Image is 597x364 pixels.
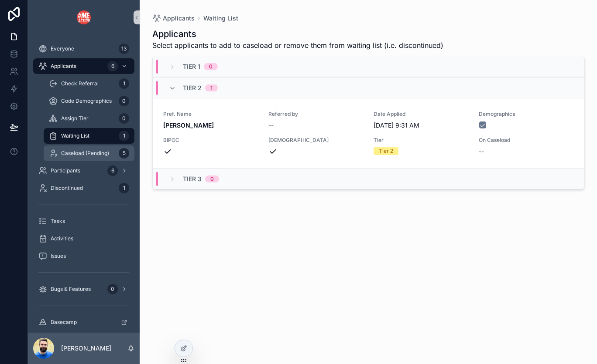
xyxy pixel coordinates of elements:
[33,314,134,330] a: Basecamp
[183,84,202,92] span: Tier 2
[44,128,134,144] a: Waiting List1
[61,150,109,157] span: Caseload (Pending)
[183,175,202,183] span: Tier 3
[28,35,140,333] div: scrollable content
[33,180,134,196] a: Discontinued1
[152,40,443,51] span: Select applicants to add to caseload or remove them from waiting list (i.e. discontinued)
[51,286,91,293] span: Bugs & Features
[44,76,134,91] a: Check Referral1
[44,111,134,126] a: Assign Tier0
[51,235,73,242] span: Activities
[152,28,443,40] h1: Applicants
[33,281,134,297] a: Bugs & Features0
[163,14,195,23] span: Applicants
[33,41,134,57] a: Everyone13
[163,137,258,144] span: BIPOC
[33,231,134,246] a: Activities
[268,111,363,118] span: Referred by
[379,147,393,155] div: Tier 2
[33,58,134,74] a: Applicants6
[61,98,112,104] span: Code Demographics
[51,167,80,174] span: Participants
[51,253,66,260] span: Issues
[61,80,99,87] span: Check Referral
[203,14,238,23] a: Waiting List
[479,137,573,144] span: On Caseload
[44,145,134,161] a: Caseload (Pending)5
[119,183,129,193] div: 1
[107,165,118,176] div: 6
[51,185,83,192] span: Discontinued
[44,93,134,109] a: Code Demographics0
[163,121,214,129] strong: [PERSON_NAME]
[163,111,258,118] span: Pref. Name
[183,62,200,71] span: Tier 1
[33,248,134,264] a: Issues
[374,111,468,118] span: Date Applied
[61,344,111,353] p: [PERSON_NAME]
[210,84,213,91] div: 1
[119,44,129,54] div: 13
[374,121,468,130] span: [DATE] 9:31 AM
[61,132,89,139] span: Waiting List
[268,121,274,130] span: --
[33,163,134,179] a: Participants6
[51,218,65,225] span: Tasks
[61,115,89,122] span: Assign Tier
[51,319,77,326] span: Basecamp
[77,10,91,24] img: App logo
[152,14,195,23] a: Applicants
[51,63,76,70] span: Applicants
[107,61,118,71] div: 6
[119,148,129,158] div: 5
[33,213,134,229] a: Tasks
[374,137,468,144] span: Tier
[119,96,129,106] div: 0
[268,137,363,144] span: [DEMOGRAPHIC_DATA]
[479,147,484,156] span: --
[119,113,129,124] div: 0
[107,284,118,294] div: 0
[119,78,129,89] div: 1
[209,63,213,70] div: 0
[51,45,74,52] span: Everyone
[210,175,214,182] div: 0
[119,131,129,141] div: 1
[479,111,573,118] span: Demographics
